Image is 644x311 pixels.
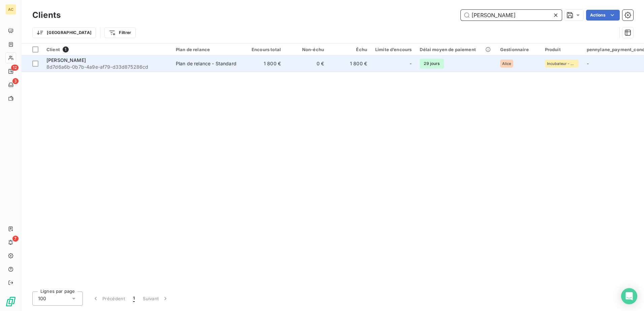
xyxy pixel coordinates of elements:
[32,27,96,38] button: [GEOGRAPHIC_DATA]
[420,47,492,52] div: Délai moyen de paiement
[586,10,620,21] button: Actions
[38,295,46,302] span: 100
[420,59,444,69] span: 29 jours
[129,291,139,306] button: 1
[289,47,324,52] div: Non-échu
[63,46,69,53] span: 1
[328,56,371,72] td: 1 800 €
[545,47,579,52] div: Produit
[375,47,412,52] div: Limite d’encours
[5,4,16,15] div: AC
[547,62,577,66] span: Incubateur - Duo
[285,56,328,72] td: 0 €
[88,291,129,306] button: Précédent
[12,78,19,84] span: 3
[32,9,61,21] h3: Clients
[104,27,135,38] button: Filtrer
[410,60,412,67] span: -
[332,47,367,52] div: Échu
[46,64,168,70] span: 8d7d6a6b-0b7b-4a9e-af79-d33d875286cd
[46,57,86,63] span: [PERSON_NAME]
[5,296,16,307] img: Logo LeanPay
[461,10,562,21] input: Rechercher
[587,61,589,66] span: -
[500,47,537,52] div: Gestionnaire
[133,295,135,302] span: 1
[242,56,285,72] td: 1 800 €
[11,65,19,71] span: 12
[621,288,637,304] div: Open Intercom Messenger
[46,47,60,52] span: Client
[502,62,511,66] span: Alice
[176,60,236,67] div: Plan de relance - Standard
[12,236,19,242] span: 7
[246,47,281,52] div: Encours total
[139,291,173,306] button: Suivant
[176,47,238,52] div: Plan de relance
